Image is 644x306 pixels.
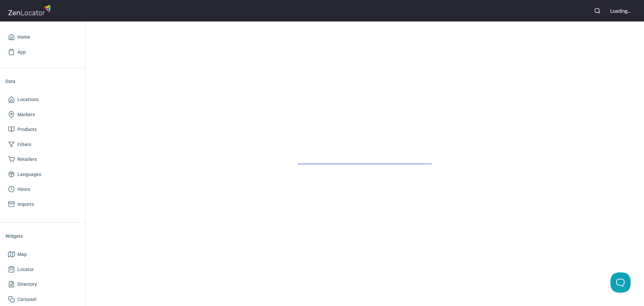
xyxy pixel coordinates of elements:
[5,197,80,212] a: Imports
[17,295,37,304] span: Carousel
[5,167,80,182] a: Languages
[590,3,605,18] button: Search
[5,92,80,107] a: Locations
[5,30,80,45] a: Home
[17,280,37,289] span: Directory
[17,265,34,274] span: Locator
[5,73,80,89] li: Data
[17,155,37,164] span: Retailers
[8,3,53,17] img: zenlocator
[5,262,80,277] a: Locator
[5,45,80,60] a: App
[17,200,34,209] span: Imports
[5,228,80,244] li: Widgets
[17,140,31,149] span: Filters
[17,250,27,259] span: Map
[17,95,39,104] span: Locations
[17,48,26,56] span: App
[5,277,80,292] a: Directory
[17,111,35,119] span: Markers
[5,122,80,137] a: Products
[5,247,80,262] a: Map
[5,107,80,122] a: Markers
[17,170,41,179] span: Languages
[5,137,80,152] a: Filters
[5,152,80,167] a: Retailers
[610,272,631,293] iframe: Toggle Customer Support
[17,125,37,134] span: Products
[5,182,80,197] a: Hours
[17,33,30,41] span: Home
[610,7,631,14] div: Loading...
[17,185,30,193] span: Hours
